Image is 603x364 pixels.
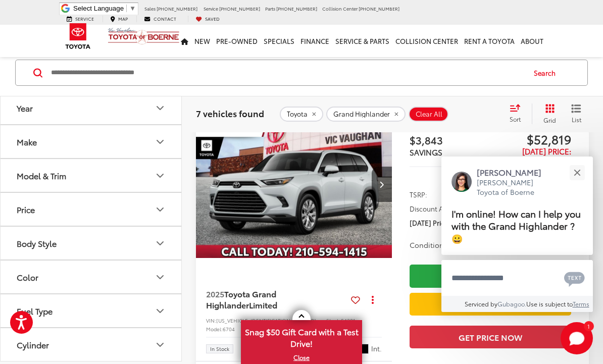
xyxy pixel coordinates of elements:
[477,178,551,197] p: [PERSON_NAME] Toyota of Boerne
[477,167,551,178] p: [PERSON_NAME]
[1,126,182,159] button: MakeMake
[490,131,571,146] span: $52,819
[524,60,570,85] button: Search
[249,299,277,310] span: Limited
[195,111,393,258] div: 2025 Toyota Grand Highlander Limited 0
[359,344,369,354] span: Black Leather
[157,5,197,12] span: [PHONE_NUMBER]
[204,5,218,12] span: Service
[154,203,166,216] div: Price
[564,103,589,124] button: List View
[188,16,227,22] a: My Saved Vehicles
[364,291,382,308] button: Actions
[287,110,308,118] span: Toyota
[410,218,450,228] span: [DATE] Price:
[1,295,182,328] button: Fuel TypeFuel Type
[103,16,135,22] a: Map
[17,239,57,248] div: Body Style
[154,136,166,148] div: Make
[392,25,461,57] a: Collision Center
[518,25,546,57] a: About
[543,115,556,124] span: Grid
[154,170,166,182] div: Model & Trim
[206,288,276,310] span: Toyota Grand Highlander
[280,106,323,121] button: remove Toyota
[532,103,564,124] button: Grid View
[451,207,581,245] span: I'm online! How can I help you with the Grand Highlander ? 😀
[526,299,573,308] span: Use is subject to
[359,5,399,12] span: [PHONE_NUMBER]
[416,110,442,118] span: Clear All
[566,162,588,183] button: Close
[154,271,166,283] div: Color
[206,288,347,311] a: 2025Toyota Grand HighlanderLimited
[50,61,524,85] input: Search by Make, Model, or Keyword
[126,5,127,12] span: ​
[371,344,382,353] span: Int.
[561,322,593,354] svg: Start Chat
[206,288,224,299] span: 2025
[410,293,571,316] a: Value Your Trade
[195,111,393,258] img: 2025 Toyota Grand Highlander Limited FWD
[59,20,97,53] img: Toyota
[410,240,512,250] button: Conditional Toyota Offers
[441,157,593,312] div: Close[PERSON_NAME][PERSON_NAME] Toyota of BoerneI'm online! How can I help you with the Grand Hig...
[17,273,38,282] div: Color
[154,15,176,22] span: Contact
[564,271,585,287] svg: Text
[17,103,33,113] div: Year
[154,237,166,249] div: Body Style
[1,193,182,226] button: PricePrice
[17,205,35,215] div: Price
[205,15,220,22] span: Saved
[75,15,94,22] span: Service
[497,299,526,308] a: Gubagoo.
[191,25,213,57] a: New
[73,5,136,12] a: Select Language​
[195,111,393,258] a: 2025 Toyota Grand Highlander Limited FWD2025 Toyota Grand Highlander Limited FWD2025 Toyota Grand...
[522,145,571,157] span: [DATE] Price:
[59,16,102,22] a: Service
[265,5,275,12] span: Parts
[322,5,358,12] span: Collision Center
[17,340,49,350] div: Cylinder
[465,299,497,308] span: Serviced by
[571,115,581,123] span: List
[219,5,260,12] span: [PHONE_NUMBER]
[573,299,589,308] a: Terms
[372,295,374,303] span: dropdown dots
[118,15,128,22] span: Map
[73,5,124,12] span: Select Language
[17,137,37,147] div: Make
[409,106,448,121] button: Clear All
[17,171,66,181] div: Model & Trim
[136,16,184,22] a: Contact
[1,92,182,125] button: YearYear
[154,305,166,317] div: Fuel Type
[213,25,261,57] a: Pre-Owned
[154,102,166,114] div: Year
[510,115,521,123] span: Sort
[261,25,297,57] a: Specials
[561,267,588,289] button: Chat with SMS
[144,5,156,12] span: Sales
[410,203,466,214] span: Discount Amount:
[333,110,390,118] span: Grand Highlander
[242,321,361,352] span: Snag $50 Gift Card with a Test Drive!
[326,106,406,121] button: remove Grand%20Highlander
[154,339,166,351] div: Cylinder
[178,25,191,57] a: Home
[17,306,53,316] div: Fuel Type
[332,25,392,57] a: Service & Parts: Opens in a new tab
[410,240,510,250] span: Conditional Toyota Offers
[276,5,317,12] span: [PHONE_NUMBER]
[410,326,571,348] button: Get Price Now
[1,160,182,192] button: Model & TrimModel & Trim
[505,103,532,124] button: Select sort value
[561,322,593,354] button: Toggle Chat Window
[1,329,182,361] button: CylinderCylinder
[410,132,490,147] span: $3,843
[410,189,427,199] span: TSRP:
[210,346,229,351] span: In Stock
[206,325,223,333] span: Model:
